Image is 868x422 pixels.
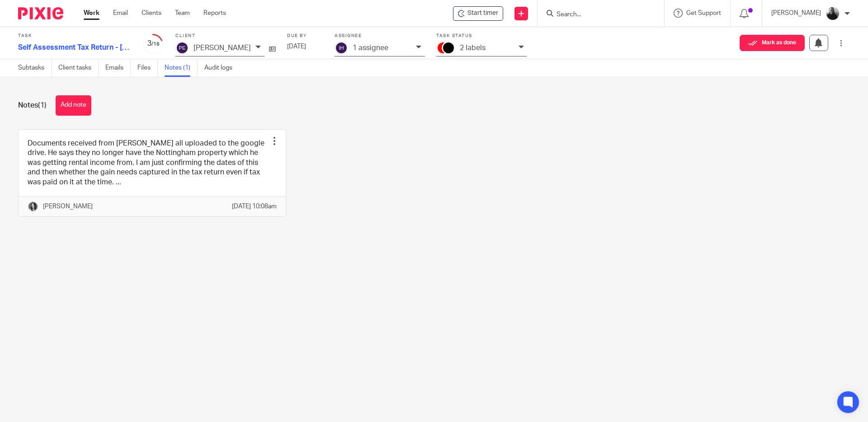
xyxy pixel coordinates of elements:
[771,9,821,18] p: [PERSON_NAME]
[204,59,239,77] a: Audit logs
[556,11,637,19] input: Search
[43,202,93,211] p: [PERSON_NAME]
[175,9,190,18] a: Team
[56,95,91,116] button: Add note
[453,6,503,21] div: Parker, Eric - Self Assessment Tax Return - 2024-2025
[287,43,306,50] span: [DATE]
[113,9,128,18] a: Email
[142,38,164,49] div: 3
[18,101,47,110] h1: Notes
[740,35,805,51] button: Mark as done
[105,59,131,77] a: Emails
[335,33,425,39] label: Assignee
[28,201,38,212] img: brodie%203%20small.jpg
[193,44,251,52] p: [PERSON_NAME]
[467,9,498,18] span: Start timer
[287,33,323,39] label: Due by
[18,7,63,19] img: Pixie
[165,59,198,77] a: Notes (1)
[335,41,348,55] img: svg%3E
[826,6,840,21] img: IMG_9585.jpg
[18,33,131,39] label: Task
[203,9,226,18] a: Reports
[84,9,99,18] a: Work
[142,9,161,18] a: Clients
[151,42,160,47] small: /16
[175,41,189,55] img: svg%3E
[18,59,52,77] a: Subtasks
[762,40,796,46] span: Mark as done
[175,33,276,39] label: Client
[686,10,721,16] span: Get Support
[58,59,99,77] a: Client tasks
[232,202,277,211] p: [DATE] 10:08am
[137,59,158,77] a: Files
[353,44,388,52] p: 1 assignee
[38,102,47,109] span: (1)
[460,44,486,52] p: 2 labels
[436,33,527,39] label: Task status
